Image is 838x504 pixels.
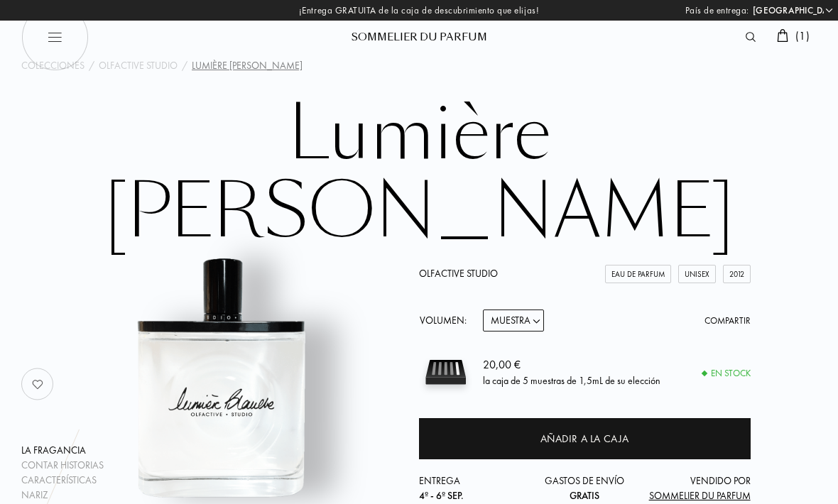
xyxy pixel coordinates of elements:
[685,4,749,18] span: País de entrega:
[419,267,498,280] a: Olfactive Studio
[640,473,751,503] div: Vendido por
[746,32,756,42] img: search_icn.svg
[704,314,751,328] div: Compartir
[23,370,52,398] img: no_like_p.png
[21,4,89,71] img: burger_black.png
[99,58,178,73] a: Olfactive Studio
[182,58,187,73] div: /
[483,356,660,373] div: 20,00 €
[21,458,104,473] div: Contar historias
[419,309,474,332] div: Volumen:
[192,58,303,73] div: Lumière [PERSON_NAME]
[21,443,104,458] div: La fragancia
[678,265,716,284] div: Unisex
[419,489,464,502] span: 4º - 6º sep.
[64,95,774,251] h1: Lumière [PERSON_NAME]
[540,431,630,447] div: Añadir a la caja
[89,58,94,73] div: /
[530,473,641,503] div: Gastos de envío
[419,473,530,503] div: Entrega
[702,366,751,380] div: En stock
[570,489,599,502] span: Gratis
[777,29,788,42] img: cart.svg
[21,488,104,503] div: Nariz
[795,28,810,43] span: ( 1 )
[334,30,504,45] div: Sommelier du Parfum
[723,265,751,284] div: 2012
[21,473,104,488] div: Características
[605,265,671,284] div: Eau de Parfum
[649,489,751,502] span: Sommelier du Parfum
[483,373,660,388] div: la caja de 5 muestras de 1,5mL de su elección
[419,346,472,399] img: sample box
